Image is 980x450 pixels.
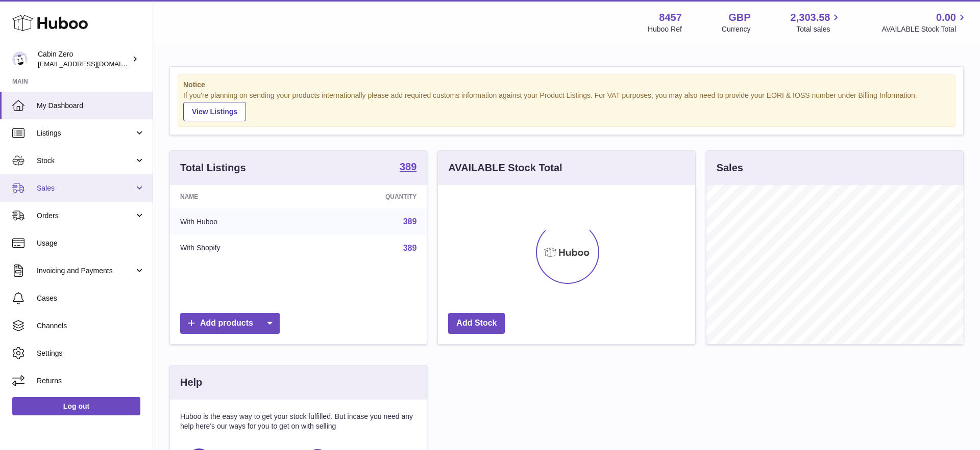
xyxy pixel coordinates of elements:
a: Add products [180,313,280,334]
h3: Help [180,376,202,389]
span: Returns [37,376,145,386]
a: Log out [12,397,140,415]
span: AVAILABLE Stock Total [881,24,968,34]
span: [EMAIL_ADDRESS][DOMAIN_NAME] [38,60,150,68]
p: Huboo is the easy way to get your stock fulfilled. But incase you need any help here's our ways f... [180,412,416,431]
a: 0.00 AVAILABLE Stock Total [881,11,968,34]
th: Quantity [308,185,427,208]
span: Invoicing and Payments [37,266,134,276]
h3: AVAILABLE Stock Total [448,161,562,175]
td: With Huboo [170,208,308,235]
a: 389 [403,244,417,252]
th: Name [170,185,308,208]
div: If you're planning on sending your products internationally please add required customs informati... [183,91,950,121]
div: Cabin Zero [38,49,130,69]
a: 2,303.58 Total sales [791,11,842,34]
h3: Sales [717,161,743,175]
span: Total sales [796,24,842,34]
span: Sales [37,183,134,193]
a: View Listings [183,102,246,121]
span: 0.00 [936,11,956,24]
span: Orders [37,211,134,221]
strong: 389 [400,162,416,172]
strong: Notice [183,80,950,90]
div: Currency [722,24,751,34]
span: Settings [37,349,145,358]
span: Channels [37,321,145,331]
span: 2,303.58 [791,11,830,24]
span: Stock [37,156,134,166]
td: With Shopify [170,235,308,261]
a: 389 [400,162,416,174]
span: My Dashboard [37,101,145,111]
span: Usage [37,239,145,248]
div: Huboo Ref [648,24,682,34]
h3: Total Listings [180,161,246,175]
a: Add Stock [448,313,505,334]
img: huboo@cabinzero.com [12,51,28,67]
a: 389 [403,217,417,226]
strong: 8457 [659,11,682,24]
span: Cases [37,294,145,303]
strong: GBP [728,11,750,24]
span: Listings [37,128,134,138]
